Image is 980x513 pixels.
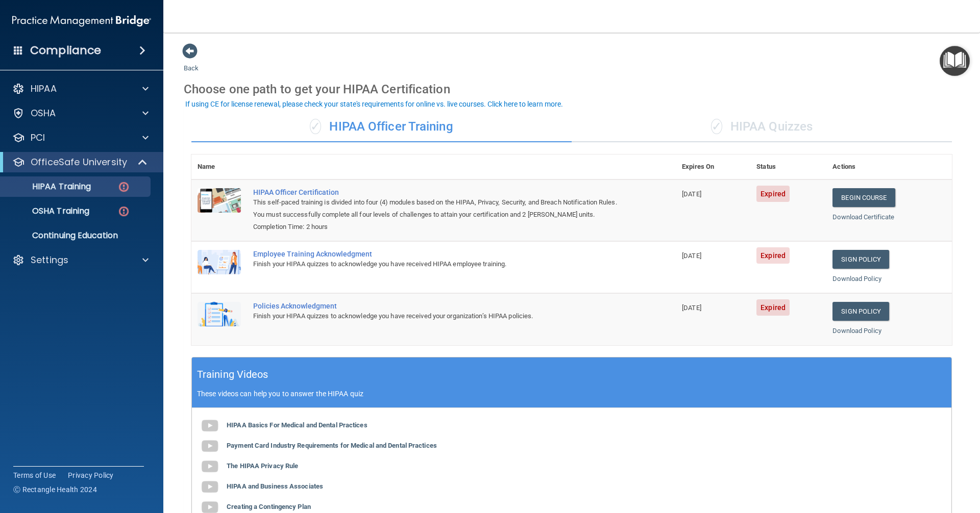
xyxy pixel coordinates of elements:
[12,83,149,95] a: HIPAA
[68,470,114,480] a: Privacy Policy
[191,155,247,179] th: Name
[184,52,199,72] a: Back
[227,421,367,429] b: HIPAA Basics For Medical and Dental Practices
[197,390,946,398] p: These videos can help you to answer the HIPAA quiz
[200,416,220,436] img: gray_youtube_icon.38fcd6cc.png
[682,252,701,260] span: [DATE]
[756,299,790,316] span: Expired
[31,132,45,144] p: PCI
[13,470,56,480] a: Terms of Use
[31,156,127,168] p: OfficeSafe University
[253,188,625,196] a: HIPAA Officer Certification
[682,190,701,198] span: [DATE]
[184,99,565,109] button: If using CE for license renewal, please check your state's requirements for online vs. live cours...
[200,477,220,497] img: gray_youtube_icon.38fcd6cc.png
[117,181,130,193] img: danger-circle.6113f641.png
[227,442,437,449] b: Payment Card Industry Requirements for Medical and Dental Practices
[184,74,960,104] div: Choose one path to get your HIPAA Certification
[832,213,894,221] a: Download Certificate
[12,254,149,266] a: Settings
[682,304,701,312] span: [DATE]
[12,156,148,168] a: OfficeSafe University
[200,436,220,456] img: gray_youtube_icon.38fcd6cc.png
[227,462,298,470] b: The HIPAA Privacy Rule
[253,258,625,270] div: Finish your HIPAA quizzes to acknowledge you have received HIPAA employee training.
[826,155,952,179] th: Actions
[31,107,56,119] p: OSHA
[12,11,151,31] img: PMB logo
[12,107,149,119] a: OSHA
[756,186,790,202] span: Expired
[940,46,970,76] button: Open Resource Center
[253,196,625,221] div: This self-paced training is divided into four (4) modules based on the HIPAA, Privacy, Security, ...
[832,188,895,207] a: Begin Course
[31,83,57,95] p: HIPAA
[31,254,68,266] p: Settings
[253,302,625,310] div: Policies Acknowledgment
[832,327,881,335] a: Download Policy
[750,155,826,179] th: Status
[253,221,625,233] div: Completion Time: 2 hours
[572,112,952,142] div: HIPAA Quizzes
[12,132,149,144] a: PCI
[711,119,722,134] span: ✓
[185,100,563,108] div: If using CE for license renewal, please check your state's requirements for online vs. live cours...
[117,205,130,218] img: danger-circle.6113f641.png
[832,302,889,321] a: Sign Policy
[7,230,146,241] p: Continuing Education
[227,503,311,510] b: Creating a Contingency Plan
[197,366,268,383] h5: Training Videos
[310,119,321,134] span: ✓
[253,250,625,258] div: Employee Training Acknowledgment
[13,484,97,495] span: Ⓒ Rectangle Health 2024
[832,275,881,283] a: Download Policy
[676,155,750,179] th: Expires On
[7,206,89,216] p: OSHA Training
[756,247,790,264] span: Expired
[832,250,889,269] a: Sign Policy
[7,182,91,192] p: HIPAA Training
[200,456,220,477] img: gray_youtube_icon.38fcd6cc.png
[191,112,572,142] div: HIPAA Officer Training
[227,482,323,490] b: HIPAA and Business Associates
[30,43,101,58] h4: Compliance
[253,310,625,322] div: Finish your HIPAA quizzes to acknowledge you have received your organization’s HIPAA policies.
